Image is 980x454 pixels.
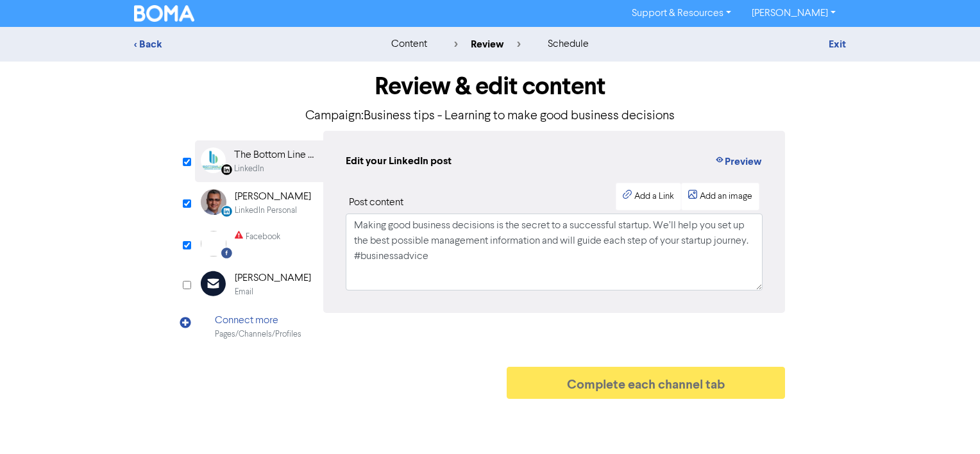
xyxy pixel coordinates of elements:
[391,37,427,52] div: content
[346,153,452,170] div: Edit your LinkedIn post
[235,205,297,217] div: LinkedIn Personal
[195,182,323,224] div: LinkedinPersonal [PERSON_NAME]LinkedIn Personal
[201,147,226,173] img: Linkedin
[235,189,311,205] div: [PERSON_NAME]
[349,195,403,210] div: Post content
[195,140,323,182] div: Linkedin The Bottom Line Business Advisory - Your Partners in Accounting, Taxation, and Business ...
[235,271,311,286] div: [PERSON_NAME]
[195,72,785,101] h1: Review & edit content
[134,5,194,22] img: BOMA Logo
[195,224,323,264] div: Facebook Facebook
[215,328,301,340] div: Pages/Channels/Profiles
[246,231,280,243] div: Facebook
[201,231,226,256] img: Facebook
[714,153,763,170] button: Preview
[195,306,323,348] div: Connect morePages/Channels/Profiles
[548,37,589,52] div: schedule
[507,367,785,399] button: Complete each channel tab
[235,286,253,298] div: Email
[621,3,741,24] a: Support & Resources
[634,190,674,203] div: Add a Link
[134,37,359,52] div: < Back
[201,189,226,215] img: LinkedinPersonal
[829,38,846,51] a: Exit
[234,163,264,175] div: LinkedIn
[741,3,846,24] a: [PERSON_NAME]
[820,315,980,454] iframe: Chat Widget
[195,106,785,126] p: Campaign: Business tips - Learning to make good business decisions
[346,214,763,290] textarea: Making good business decisions is the secret to a successful startup. We’ll help you set up the b...
[195,264,323,305] div: [PERSON_NAME]Email
[215,313,301,328] div: Connect more
[454,37,521,52] div: review
[234,147,316,163] div: The Bottom Line Business Advisory - Your Partners in Accounting, Taxation, and Business Success
[700,190,752,203] div: Add an image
